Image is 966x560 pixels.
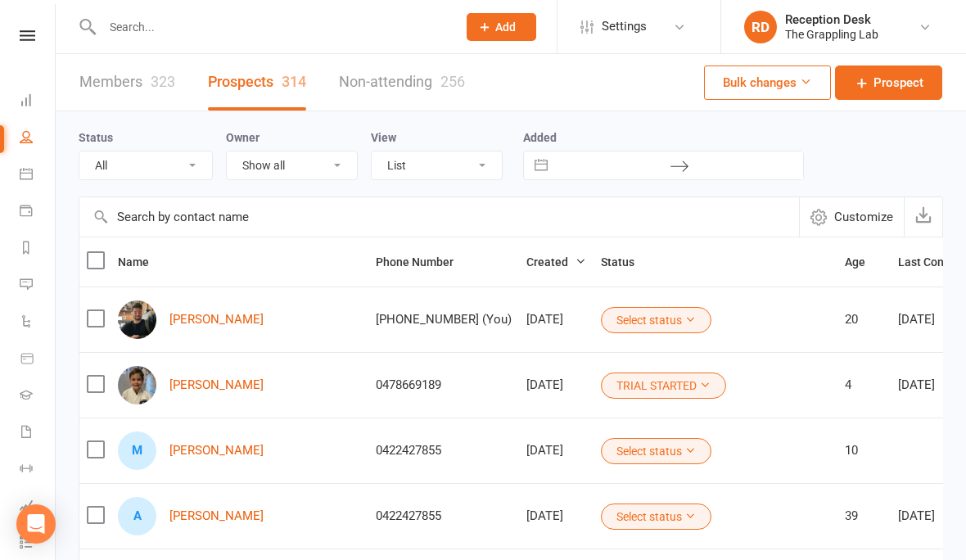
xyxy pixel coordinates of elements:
div: 4 [845,378,883,392]
span: Prospect [873,73,923,93]
div: [DATE] [526,313,586,327]
a: [PERSON_NAME] [169,313,264,327]
div: 0478669189 [376,378,512,392]
label: Status [79,131,113,144]
button: Select status [601,307,711,333]
button: Add [467,13,536,41]
div: 20 [845,313,883,327]
span: Name [118,255,167,269]
a: [PERSON_NAME] [169,378,264,392]
a: [PERSON_NAME] [169,509,264,523]
div: 323 [151,73,175,90]
div: 0422427855 [376,444,512,458]
div: [DATE] [526,444,586,458]
button: Select status [601,438,711,464]
a: [PERSON_NAME] [169,444,264,458]
input: Search... [97,16,445,38]
div: 39 [845,509,883,523]
div: RD [744,11,777,43]
div: [DATE] [526,378,586,392]
span: Customize [834,207,893,227]
a: People [20,120,56,157]
a: Product Sales [20,341,56,378]
button: Phone Number [376,252,472,272]
div: M [118,431,156,470]
span: Add [495,20,516,34]
a: Prospects314 [208,54,306,111]
a: Members323 [79,54,175,111]
span: Status [601,255,652,269]
span: Settings [602,8,647,45]
label: View [371,131,396,144]
a: Reports [20,231,56,268]
div: [DATE] [526,509,586,523]
button: Name [118,252,167,272]
label: Added [523,131,804,144]
button: Status [601,252,652,272]
div: A [118,497,156,535]
span: Age [845,255,883,269]
button: Bulk changes [704,65,831,100]
a: Dashboard [20,84,56,120]
a: Non-attending256 [339,54,465,111]
button: Customize [799,197,904,237]
button: Age [845,252,883,272]
div: 256 [440,73,465,90]
div: 0422427855 [376,509,512,523]
div: 10 [845,444,883,458]
span: Created [526,255,586,269]
div: The Grappling Lab [785,27,878,42]
div: Open Intercom Messenger [16,504,56,544]
button: TRIAL STARTED [601,373,726,399]
a: Payments [20,194,56,231]
a: Calendar [20,157,56,194]
div: ‎‪[PHONE_NUMBER] (You) [376,313,512,327]
label: Owner [226,131,260,144]
a: Assessments [20,489,56,526]
div: 314 [282,73,306,90]
button: Created [526,252,586,272]
div: Reception Desk [785,12,878,27]
button: Interact with the calendar and add the check-in date for your trip. [526,151,556,179]
input: Search by contact name [79,197,799,237]
button: Select status [601,504,711,530]
a: Prospect [835,65,942,100]
span: Phone Number [376,255,472,269]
